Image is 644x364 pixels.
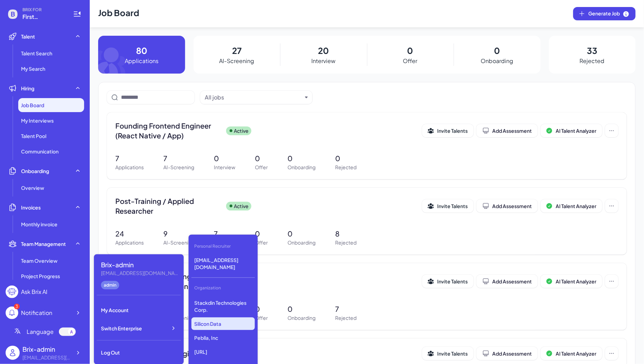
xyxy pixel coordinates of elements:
span: Project Progress [21,273,60,280]
span: Talent Pool [21,132,46,139]
p: Rejected [580,57,605,65]
p: Applications [115,239,144,246]
p: 0 [255,304,268,314]
p: Rejected [335,164,357,171]
p: 7 [163,153,194,164]
p: Rejected [335,314,357,322]
span: My Search [21,65,45,72]
p: Peblla, Inc [191,331,255,344]
p: Stackdin Technologies Corp. [191,296,255,316]
span: AI Talent Analyzer [556,350,596,357]
p: 7 [115,153,144,164]
div: flora@joinbrix.com [101,269,178,277]
button: AI Talent Analyzer [541,199,602,213]
p: Interview [311,57,335,65]
span: Team Overview [21,257,57,264]
p: Offer [255,239,268,246]
p: 33 [587,44,597,57]
p: 0 [255,228,268,239]
button: AI Talent Analyzer [541,124,602,137]
button: Invite Talents [422,124,474,137]
span: Founding Frontend Engineer (React Native / App) [115,121,221,140]
p: Rejected [335,239,357,246]
button: Invite Talents [422,199,474,213]
button: Add Assessment [476,124,538,137]
p: Offer [255,164,268,171]
button: AI Talent Analyzer [541,347,602,360]
p: Onboarding [287,239,316,246]
div: Add Assessment [482,127,532,134]
span: Language [27,328,54,336]
span: Post-Training / Applied Researcher [115,196,221,216]
p: 7 [214,228,235,239]
button: Invite Talents [422,347,474,360]
p: 0 [255,153,268,164]
button: Add Assessment [476,199,538,213]
p: Interview [214,164,235,171]
p: AI-Screening [163,164,194,171]
span: Talent Search [21,50,52,57]
span: Switch Enterprise [101,325,142,332]
span: Invite Talents [437,350,468,357]
p: 0 [287,228,316,239]
button: Invite Talents [422,275,474,288]
span: AI Talent Analyzer [556,128,596,134]
p: Silicon Data [191,317,255,330]
img: user_logo.png [6,346,20,360]
p: 27 [232,44,242,57]
p: 0 [287,304,316,314]
div: admin [101,281,119,289]
p: 0 [287,153,316,164]
span: AI Talent Analyzer [556,203,596,209]
div: flora@joinbrix.com [22,354,72,361]
div: Personal Recruiter [191,240,255,252]
span: Monthly invoice [21,221,57,228]
p: 0 [335,153,357,164]
p: 0 [494,44,500,57]
span: Invoices [21,204,41,211]
button: Add Assessment [476,347,538,360]
span: Invite Talents [437,278,468,284]
p: Onboarding [287,314,316,322]
span: Talent [21,33,35,40]
div: Brix-admin [101,260,178,269]
div: Ask Brix AI [21,288,47,296]
button: Generate Job [573,7,636,20]
p: 9 [163,228,194,239]
p: 0 [214,153,235,164]
span: Generate Job [588,10,630,18]
span: Job Board [21,102,44,109]
p: Offer [255,314,268,322]
span: Onboarding [21,167,49,174]
p: Onboarding [287,164,316,171]
p: 20 [318,44,329,57]
p: 80 [136,44,147,57]
span: Invite Talents [437,203,468,209]
span: Communication [21,148,59,155]
p: 0 [407,44,413,57]
p: Active [234,202,249,210]
div: All jobs [205,93,224,102]
span: AI Talent Analyzer [556,278,596,284]
div: Add Assessment [482,350,532,357]
span: Team Management [21,240,66,247]
p: Applications [115,164,144,171]
p: Onboarding [481,57,513,65]
div: Notification [21,309,52,317]
span: Hiring [21,85,34,92]
div: Add Assessment [482,278,532,285]
p: AI-Screening [163,239,194,246]
p: Active [234,127,249,135]
p: 8 [335,228,357,239]
p: Offer [403,57,418,65]
span: BRIX FOR [22,7,65,13]
span: Overview [21,184,44,191]
div: Organization [191,282,255,294]
span: First Intelligence [22,13,65,21]
p: 24 [115,228,144,239]
p: [URL] [191,345,255,358]
div: Add Assessment [482,202,532,210]
button: Add Assessment [476,275,538,288]
div: 3 [14,304,20,309]
div: Log Out [97,345,181,360]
